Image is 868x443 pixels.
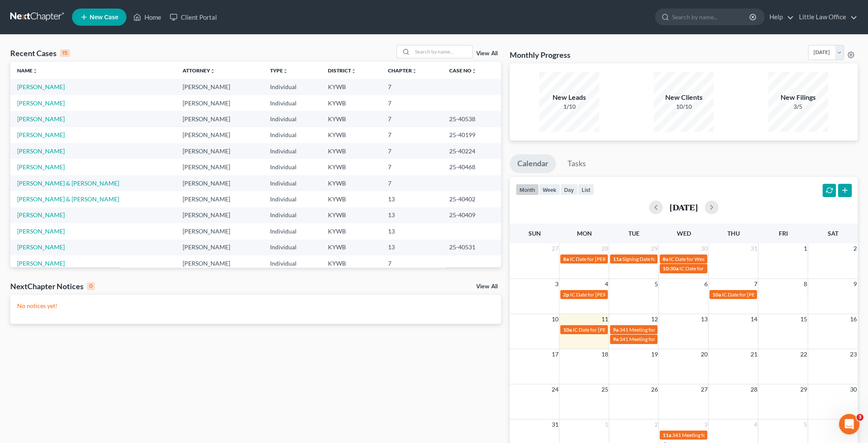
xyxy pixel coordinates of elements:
[539,93,599,102] div: New Leads
[321,191,381,207] td: KYWB
[17,195,119,203] a: [PERSON_NAME] & [PERSON_NAME]
[563,291,569,298] span: 2p
[183,67,215,74] a: Attorneyunfold_more
[510,50,571,60] h3: Monthly Progress
[442,143,501,159] td: 25-40224
[176,79,263,95] td: [PERSON_NAME]
[176,159,263,175] td: [PERSON_NAME]
[700,243,708,254] span: 30
[263,143,321,159] td: Individual
[17,115,65,123] a: [PERSON_NAME]
[613,336,618,342] span: 9a
[321,223,381,239] td: KYWB
[381,191,442,207] td: 13
[412,45,472,58] input: Search by name...
[802,279,808,289] span: 8
[672,9,751,25] input: Search by name...
[176,191,263,207] td: [PERSON_NAME]
[442,159,501,175] td: 25-40468
[569,256,635,262] span: IC Date for [PERSON_NAME]
[670,203,698,212] h2: [DATE]
[381,79,442,95] td: 7
[321,79,381,95] td: KYWB
[570,291,635,298] span: IC Date for [PERSON_NAME]
[17,83,65,90] a: [PERSON_NAME]
[129,9,165,25] a: Home
[839,414,859,434] iframe: Intercom live chat
[176,143,263,159] td: [PERSON_NAME]
[653,279,658,289] span: 5
[613,326,618,333] span: 9a
[600,314,609,324] span: 11
[799,314,808,324] span: 15
[578,184,594,195] button: list
[263,127,321,143] td: Individual
[270,67,288,74] a: Typeunfold_more
[510,154,556,173] a: Calendar
[856,414,863,421] span: 3
[176,255,263,271] td: [PERSON_NAME]
[703,279,708,289] span: 6
[17,243,65,251] a: [PERSON_NAME]
[619,326,696,333] span: 341 Meeting for [PERSON_NAME]
[321,239,381,255] td: KYWB
[328,67,356,74] a: Districtunfold_more
[176,239,263,255] td: [PERSON_NAME]
[712,291,721,298] span: 10a
[600,243,609,254] span: 28
[672,432,749,438] span: 341 Meeting for [PERSON_NAME]
[700,314,708,324] span: 13
[10,281,95,291] div: NextChapter Notices
[176,175,263,191] td: [PERSON_NAME]
[654,93,714,102] div: New Clients
[700,349,708,359] span: 20
[321,159,381,175] td: KYWB
[653,419,658,430] span: 2
[283,69,288,74] i: unfold_more
[778,230,787,237] span: Fri
[263,79,321,95] td: Individual
[442,111,501,127] td: 25-40538
[849,384,858,395] span: 30
[577,230,592,237] span: Mon
[768,102,828,111] div: 3/5
[17,67,38,74] a: Nameunfold_more
[321,255,381,271] td: KYWB
[476,284,498,290] a: View All
[10,48,70,58] div: Recent Cases
[17,211,65,219] a: [PERSON_NAME]
[622,256,699,262] span: Signing Date for [PERSON_NAME]
[768,93,828,102] div: New Filings
[176,207,263,223] td: [PERSON_NAME]
[476,51,498,57] a: View All
[442,191,501,207] td: 25-40402
[17,260,65,267] a: [PERSON_NAME]
[176,223,263,239] td: [PERSON_NAME]
[516,184,539,195] button: month
[700,384,708,395] span: 27
[749,384,758,395] span: 28
[827,230,838,237] span: Sat
[604,419,609,430] span: 1
[753,419,758,430] span: 4
[727,230,739,237] span: Thu
[749,314,758,324] span: 14
[17,131,65,138] a: [PERSON_NAME]
[442,207,501,223] td: 25-40409
[263,207,321,223] td: Individual
[600,384,609,395] span: 25
[321,127,381,143] td: KYWB
[33,69,38,74] i: unfold_more
[472,69,477,74] i: unfold_more
[662,256,668,262] span: 8a
[650,243,658,254] span: 29
[669,256,760,262] span: IC Date for West, [GEOGRAPHIC_DATA]
[676,230,691,237] span: Wed
[381,111,442,127] td: 7
[381,255,442,271] td: 7
[550,384,559,395] span: 24
[650,384,658,395] span: 26
[442,239,501,255] td: 25-40531
[721,291,787,298] span: IC Date for [PERSON_NAME]
[321,175,381,191] td: KYWB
